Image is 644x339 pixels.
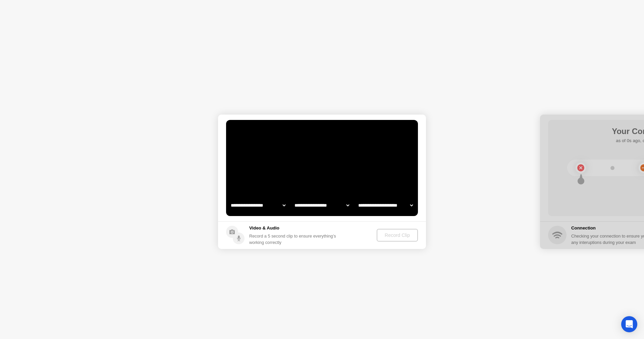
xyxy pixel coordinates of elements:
div: Open Intercom Messenger [621,316,637,332]
div: Record a 5 second clip to ensure everything’s working correctly [249,233,339,246]
h5: Video & Audio [249,225,339,231]
select: Available microphones [357,199,414,212]
select: Available speakers [293,199,351,212]
button: Record Clip [377,229,418,242]
div: Record Clip [379,232,415,238]
select: Available cameras [229,199,287,212]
